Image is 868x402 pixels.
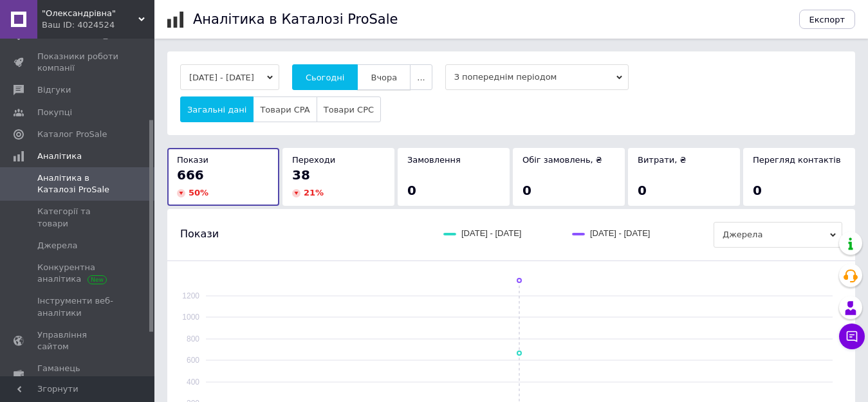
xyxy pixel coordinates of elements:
[371,73,397,82] span: Вчора
[292,155,335,165] span: Переходи
[37,262,119,285] span: Конкурентна аналітика
[37,84,71,96] span: Відгуки
[182,291,199,300] text: 1200
[42,8,138,19] span: "Олександрівна"
[417,73,425,82] span: ...
[304,188,324,197] span: 21 %
[37,363,119,386] span: Гаманець компанії
[187,334,199,343] text: 800
[37,240,77,251] span: Джерела
[522,183,531,198] span: 0
[407,183,416,198] span: 0
[407,155,461,165] span: Замовлення
[180,227,219,241] span: Покази
[42,19,154,31] div: Ваш ID: 4024524
[182,313,199,322] text: 1000
[189,188,208,197] span: 50 %
[324,105,374,114] span: Товари CPC
[37,295,119,318] span: Інструменти веб-аналітики
[37,206,119,229] span: Категорії та товари
[187,105,246,114] span: Загальні дані
[410,64,432,90] button: ...
[193,12,398,27] h1: Аналітика в Каталозі ProSale
[809,15,845,24] span: Експорт
[37,172,119,196] span: Аналітика в Каталозі ProSale
[638,155,687,165] span: Витрати, ₴
[753,183,762,198] span: 0
[37,51,119,74] span: Показники роботи компанії
[177,167,204,183] span: 666
[799,10,856,29] button: Експорт
[180,96,254,122] button: Загальні дані
[357,64,411,90] button: Вчора
[839,324,865,349] button: Чат з покупцем
[37,329,119,352] span: Управління сайтом
[37,129,107,140] span: Каталог ProSale
[317,96,381,122] button: Товари CPC
[37,107,72,118] span: Покупці
[37,151,82,162] span: Аналітика
[445,64,629,90] span: З попереднім періодом
[292,167,310,183] span: 38
[292,64,358,90] button: Сьогодні
[187,356,199,365] text: 600
[260,105,309,114] span: Товари CPA
[187,378,199,387] text: 400
[753,155,841,165] span: Перегляд контактів
[714,222,842,248] span: Джерела
[253,96,317,122] button: Товари CPA
[522,155,602,165] span: Обіг замовлень, ₴
[306,73,345,82] span: Сьогодні
[177,155,208,165] span: Покази
[180,64,279,90] button: [DATE] - [DATE]
[638,183,647,198] span: 0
